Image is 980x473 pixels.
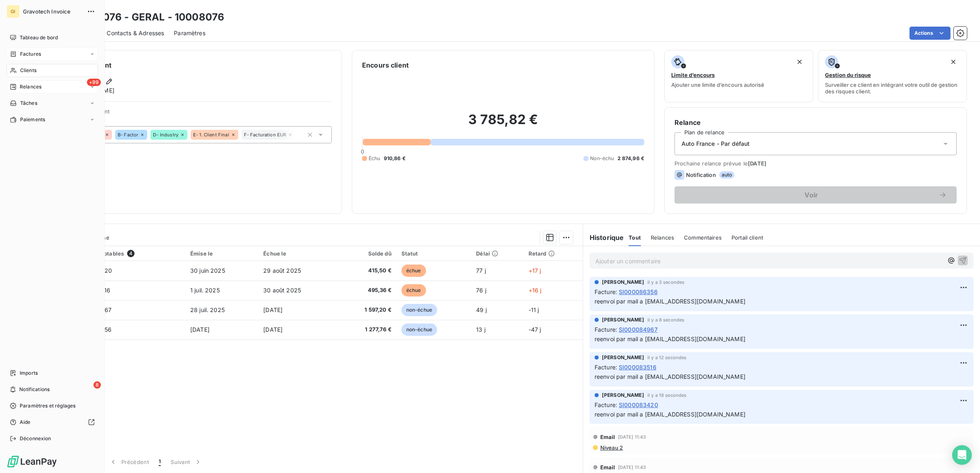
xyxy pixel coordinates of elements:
span: il y a 3 secondes [647,280,685,285]
span: Tâches [20,100,37,107]
span: 1 277,76 € [341,326,392,334]
div: Échue le [263,250,331,257]
span: Non-échu [590,155,614,162]
span: 1 [159,458,161,466]
span: Email [600,434,615,440]
span: Email [600,464,615,471]
button: Actions [909,27,950,40]
span: il y a 12 secondes [647,355,687,360]
h6: Encours client [362,60,409,70]
span: 1 juil. 2025 [190,287,220,294]
span: Échu [369,155,381,162]
span: [PERSON_NAME] [602,316,644,324]
span: 415,50 € [341,267,392,275]
span: 1 597,20 € [341,306,392,314]
span: 495,36 € [341,286,392,294]
span: Auto France - Par défaut [681,140,750,148]
span: Facture : [595,287,617,296]
h6: Relance [675,118,957,127]
span: [PERSON_NAME] [602,278,644,286]
span: SI000083516 [619,363,656,371]
img: Logo LeanPay [7,455,57,468]
span: Commentaires [684,234,722,241]
h6: Historique [583,233,624,242]
button: Gestion du risqueSurveiller ce client en intégrant votre outil de gestion des risques client. [818,50,967,102]
span: 910,86 € [384,155,406,162]
span: F- Facturation EUR [244,132,287,137]
span: -47 j [529,326,541,333]
div: Statut [401,250,467,257]
span: +16 j [529,287,542,294]
span: Clients [20,67,36,74]
span: 13 j [476,326,485,333]
span: Tableau de bord [20,34,58,41]
div: Délai [476,250,518,257]
span: Tout [629,234,641,241]
span: +99 [87,79,101,86]
span: 4 [127,250,134,257]
span: Niveau 2 [599,444,623,451]
span: [DATE] [263,326,283,333]
span: non-échue [401,324,437,336]
span: Déconnexion [20,435,51,442]
span: Propriétés Client [66,108,332,120]
span: SI000086356 [619,287,658,296]
span: Gravotech Invoice [23,8,82,15]
span: reenvoi par mail a [EMAIL_ADDRESS][DOMAIN_NAME] [595,335,745,342]
span: 30 juin 2025 [190,267,225,274]
h2: 3 785,82 € [362,111,644,136]
span: Paramètres et réglages [20,402,75,410]
a: Aide [7,416,98,429]
span: -11 j [529,306,539,313]
span: Ajouter une limite d’encours autorisé [671,81,764,88]
span: [PERSON_NAME] [602,392,644,399]
span: [DATE] [190,326,210,333]
span: 0 [361,148,364,155]
span: Paiements [20,116,45,123]
span: SI000084967 [619,325,658,334]
span: 49 j [476,306,487,313]
button: 1 [154,453,166,471]
span: Factures [20,50,41,58]
div: Retard [529,250,578,257]
span: Prochaine relance prévue le [675,160,957,167]
span: Facture : [595,401,617,409]
span: Limite d’encours [671,72,715,78]
span: auto [719,171,735,179]
span: échue [401,284,426,296]
span: Imports [20,369,38,377]
span: 8 [93,381,101,389]
div: Solde dû [341,250,392,257]
span: Surveiller ce client en intégrant votre outil de gestion des risques client. [825,81,960,95]
span: [DATE] [748,160,766,167]
button: Précédent [104,453,154,471]
span: 30 août 2025 [263,287,301,294]
span: non-échue [401,304,437,316]
span: il y a 8 secondes [647,317,685,322]
button: Voir [675,186,957,204]
span: 2 874,96 € [618,155,645,162]
div: GI [7,5,20,18]
span: [DATE] 11:43 [618,435,646,439]
span: 77 j [476,267,486,274]
span: 76 j [476,287,486,294]
span: il y a 18 secondes [647,393,687,398]
span: Gestion du risque [825,72,871,78]
button: Suivant [166,453,207,471]
div: Pièces comptables [73,250,180,257]
span: [DATE] [263,306,283,313]
span: reenvoi par mail a [EMAIL_ADDRESS][DOMAIN_NAME] [595,298,745,305]
div: Émise le [190,250,253,257]
span: Aide [20,419,31,426]
span: reenvoi par mail a [EMAIL_ADDRESS][DOMAIN_NAME] [595,411,745,418]
span: reenvoi par mail a [EMAIL_ADDRESS][DOMAIN_NAME] [595,373,745,380]
span: Facture : [595,363,617,371]
span: 28 juil. 2025 [190,306,225,313]
button: Limite d’encoursAjouter une limite d’encours autorisé [664,50,813,102]
span: Relances [651,234,674,241]
input: Ajouter une valeur [297,131,303,138]
span: D- Industry [153,132,178,137]
span: E- 1. Client Final [193,132,229,137]
span: Contacts & Adresses [107,29,164,37]
span: Portail client [732,234,763,241]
